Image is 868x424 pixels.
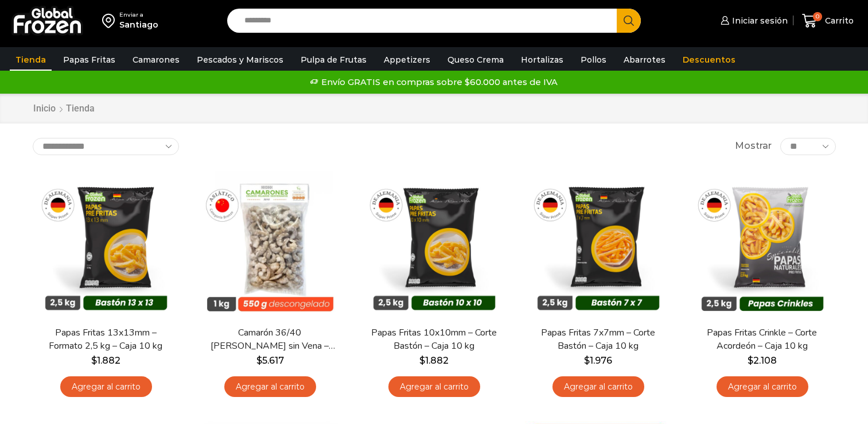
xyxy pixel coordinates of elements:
[729,15,788,26] span: Iniciar sesión
[419,355,449,366] bdi: 1.882
[748,355,753,366] span: $
[368,326,500,353] a: Papas Fritas 10x10mm – Corte Bastón – Caja 10 kg
[748,355,777,366] bdi: 2.108
[256,355,284,366] bdi: 5.617
[127,49,185,71] a: Camarones
[813,12,822,21] span: 0
[33,138,179,155] select: Pedido de la tienda
[515,49,569,71] a: Hortalizas
[735,140,772,153] span: Mostrar
[33,102,56,115] a: Inicio
[191,49,289,71] a: Pescados y Mariscos
[66,103,95,114] h1: Tienda
[442,49,509,71] a: Queso Crema
[388,376,480,398] a: Agregar al carrito: “Papas Fritas 10x10mm - Corte Bastón - Caja 10 kg”
[677,49,741,71] a: Descuentos
[224,376,316,398] a: Agregar al carrito: “Camarón 36/40 Crudo Pelado sin Vena - Bronze - Caja 10 kg”
[584,355,612,366] bdi: 1.976
[256,355,262,366] span: $
[532,326,664,353] a: Papas Fritas 7x7mm – Corte Bastón – Caja 10 kg
[60,376,152,398] a: Agregar al carrito: “Papas Fritas 13x13mm - Formato 2,5 kg - Caja 10 kg”
[822,15,854,26] span: Carrito
[204,326,336,353] a: Camarón 36/40 [PERSON_NAME] sin Vena – Bronze – Caja 10 kg
[102,11,119,30] img: address-field-icon.svg
[718,9,788,32] a: Iniciar sesión
[617,9,641,33] button: Search button
[419,355,425,366] span: $
[119,11,158,19] div: Enviar a
[119,19,158,30] div: Santiago
[33,102,95,115] nav: Breadcrumb
[584,355,590,366] span: $
[295,49,372,71] a: Pulpa de Frutas
[40,326,172,353] a: Papas Fritas 13x13mm – Formato 2,5 kg – Caja 10 kg
[91,355,120,366] bdi: 1.882
[575,49,612,71] a: Pollos
[57,49,121,71] a: Papas Fritas
[799,7,857,34] a: 0 Carrito
[378,49,436,71] a: Appetizers
[552,376,644,398] a: Agregar al carrito: “Papas Fritas 7x7mm - Corte Bastón - Caja 10 kg”
[696,326,828,353] a: Papas Fritas Crinkle – Corte Acordeón – Caja 10 kg
[717,376,808,398] a: Agregar al carrito: “Papas Fritas Crinkle - Corte Acordeón - Caja 10 kg”
[91,355,97,366] span: $
[618,49,671,71] a: Abarrotes
[10,49,52,71] a: Tienda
